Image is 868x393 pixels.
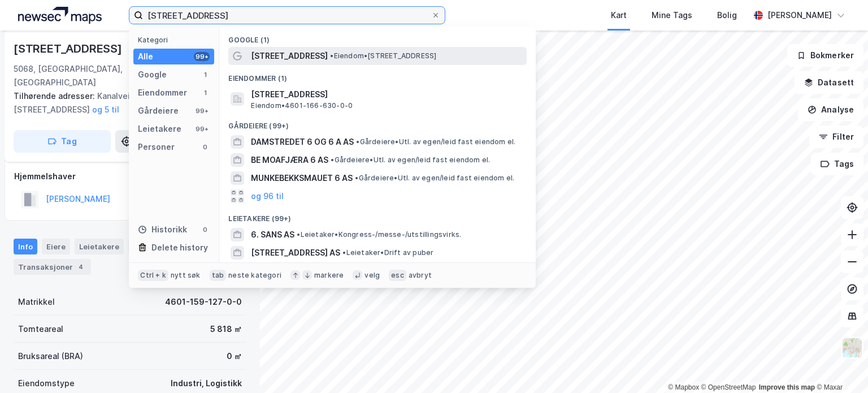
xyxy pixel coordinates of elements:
button: Filter [809,126,863,148]
div: Tomteareal [18,322,63,336]
span: Leietaker • Drift av puber [342,248,433,257]
div: Kart [611,8,627,22]
span: Tilhørende adresser: [14,91,97,101]
div: 5068, [GEOGRAPHIC_DATA], [GEOGRAPHIC_DATA] [14,62,158,89]
div: 99+ [194,52,210,61]
span: • [330,51,333,60]
a: Improve this map [759,383,815,391]
div: neste kategori [228,271,281,280]
div: 4601-159-127-0-0 [165,295,242,309]
span: DAMSTREDET 6 OG 6 A AS [251,135,354,149]
div: Eiere [42,239,70,254]
span: • [342,248,346,257]
button: Tag [14,130,111,153]
input: Søk på adresse, matrikkel, gårdeiere, leietakere eller personer [143,7,431,24]
div: 5 818 ㎡ [210,322,242,336]
iframe: Chat Widget [811,339,868,393]
div: markere [314,271,344,280]
div: Transaksjoner [14,259,91,275]
div: Bolig [717,8,737,22]
img: logo.a4113a55bc3d86da70a041830d287a7e.svg [18,7,102,24]
div: Matrikkel [18,295,55,309]
div: Eiendommer [138,86,187,100]
button: Analyse [798,98,863,121]
span: • [297,230,300,239]
div: Hjemmelshaver [14,170,246,183]
div: Google (1) [219,27,536,47]
span: Gårdeiere • Utl. av egen/leid fast eiendom el. [331,156,490,165]
div: [PERSON_NAME] [767,8,832,22]
div: tab [210,270,227,281]
a: OpenStreetMap [701,383,756,391]
span: Eiendom • 4601-166-630-0-0 [251,101,353,110]
div: 0 [201,142,210,152]
div: Eiendommer (1) [219,65,536,85]
a: Mapbox [668,383,699,391]
div: [STREET_ADDRESS] [14,40,124,58]
div: Historikk [138,223,187,236]
span: Leietaker • Kongress-/messe-/utstillingsvirks. [297,230,461,239]
span: • [355,174,358,182]
div: 0 ㎡ [227,349,242,363]
div: Leietakere [138,122,181,136]
div: Kontrollprogram for chat [811,339,868,393]
span: [STREET_ADDRESS] AS [251,246,340,260]
button: Tags [811,153,863,175]
div: Leietakere (99+) [219,205,536,226]
div: Kanalveien 18, [STREET_ADDRESS] [14,89,237,116]
button: og 96 til [251,189,284,203]
div: esc [389,270,406,281]
div: velg [364,271,380,280]
div: Kategori [138,36,214,44]
div: Eiendomstype [18,377,75,390]
div: Datasett [128,239,171,254]
div: 4 [75,261,86,273]
span: 6. SANS AS [251,228,294,241]
span: • [356,137,359,146]
img: Z [841,337,863,359]
button: Datasett [795,71,863,94]
button: Bokmerker [787,44,863,67]
div: avbryt [409,271,432,280]
span: [STREET_ADDRESS] [251,49,328,63]
div: Alle [138,50,153,63]
span: Eiendom • [STREET_ADDRESS] [330,51,436,61]
div: nytt søk [171,271,201,280]
div: Gårdeiere (99+) [219,113,536,133]
span: Gårdeiere • Utl. av egen/leid fast eiendom el. [355,174,514,183]
span: • [331,156,334,164]
div: 1 [201,70,210,79]
div: Gårdeiere [138,104,179,118]
div: Ctrl + k [138,270,168,281]
span: BE MOAFJÆRA 6 AS [251,153,328,167]
div: 0 [201,225,210,234]
div: Bruksareal (BRA) [18,349,83,363]
div: 1 [201,88,210,97]
div: Leietakere [75,239,124,254]
span: Gårdeiere • Utl. av egen/leid fast eiendom el. [356,137,515,146]
span: MUNKEBEKKSMAUET 6 AS [251,171,353,185]
div: Delete history [151,241,208,254]
div: Google [138,68,167,81]
div: Mine Tags [652,8,692,22]
div: Personer [138,140,175,154]
span: [STREET_ADDRESS] [251,88,522,101]
div: 99+ [194,124,210,133]
div: 99+ [194,106,210,115]
div: Info [14,239,37,254]
div: Industri, Logistikk [171,377,242,390]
